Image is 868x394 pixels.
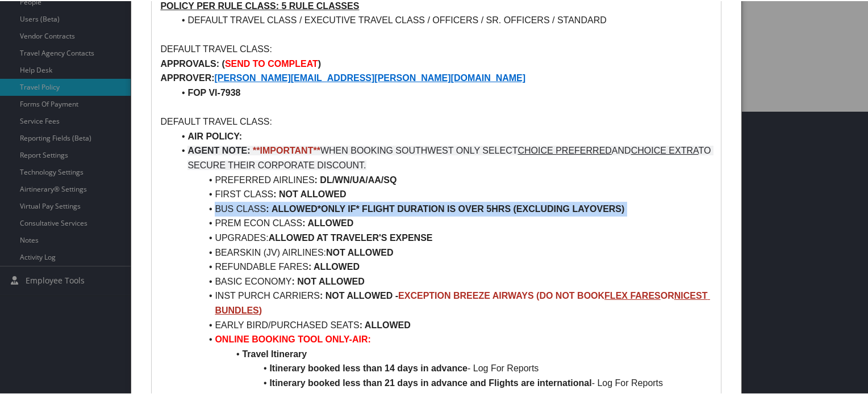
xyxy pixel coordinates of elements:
strong: : ALLOWED [302,217,353,227]
strong: : DL/WN/UA/AA/SQ [315,174,397,184]
strong: Itinerary booked less than 14 days in advance [269,362,468,372]
li: BEARSKIN (JV) AIRLINES: [174,244,712,259]
strong: APPROVALS: [160,58,219,67]
p: DEFAULT TRAVEL CLASS: [160,41,712,56]
u: CHOICE EXTRA [631,145,699,154]
li: EARLY BIRD/PURCHASED SEATS [174,317,712,332]
li: PREM ECON CLASS [174,215,712,230]
strong: FOP VI-7938 [187,87,240,96]
li: PREFERRED AIRLINES [174,172,712,187]
strong: APPROVER: [160,72,214,82]
li: FIRST CLASS [174,186,712,201]
li: UPGRADES: [174,230,712,244]
li: DEFAULT TRAVEL CLASS / EXECUTIVE TRAVEL CLASS / OFFICERS / SR. OFFICERS / STANDARD [174,12,712,27]
li: REFUNDABLE FARES [174,259,712,273]
strong: Itinerary booked less than 21 days in advance and Flights are international [269,377,591,387]
strong: ALLOWED [272,203,318,213]
strong: : NOT ALLOWED [273,188,346,198]
strong: AIR POLICY: [187,130,242,140]
strong: : ALLOWED [360,319,411,329]
span: WHEN BOOKING SOUTHWEST ONLY SELECT [320,145,518,154]
strong: : NOT ALLOWED [292,276,365,285]
strong: EXCEPTION BREEZE AIRWAYS (DO NOT BOOK OR ) [215,290,710,314]
strong: AGENT NOTE: [187,145,250,154]
u: FLEX FARES [604,290,661,299]
u: NICEST BUNDLES [215,290,710,314]
strong: : ALLOWED [308,261,360,270]
span: AND [612,145,631,154]
li: - Log For Reports [174,375,712,389]
a: [PERSON_NAME][EMAIL_ADDRESS][PERSON_NAME][DOMAIN_NAME] [215,72,526,82]
strong: NOT ALLOWED [326,247,394,256]
li: BASIC ECONOMY [174,273,712,288]
li: INST PURCH CARRIERS [174,287,712,316]
strong: ( [222,58,225,67]
li: BUS CLASS [174,201,712,215]
strong: ALLOWED AT TRAVELER'S EXPENSE [269,232,433,242]
p: DEFAULT TRAVEL CLASS: [160,113,712,128]
u: CHOICE PREFERRED [518,145,612,154]
li: - Log For Reports [174,360,712,375]
strong: Travel Itinerary [242,348,307,358]
strong: : [266,203,269,213]
strong: ONLINE BOOKING TOOL ONLY-AIR: [215,333,370,343]
strong: *ONLY IF* FLIGHT DURATION IS OVER 5HRS (EXCLUDING LAYOVERS) [318,203,625,213]
strong: SEND TO COMPLEAT [225,58,318,67]
strong: ) [318,58,321,67]
strong: : NOT ALLOWED - [320,290,398,299]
